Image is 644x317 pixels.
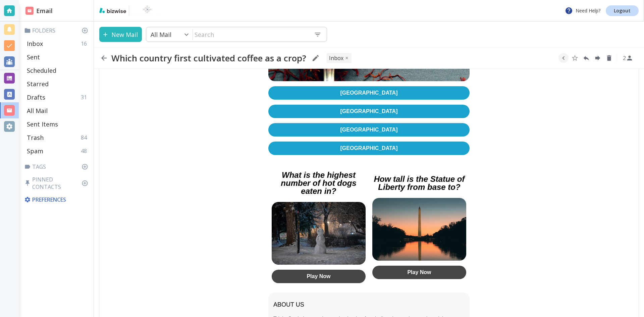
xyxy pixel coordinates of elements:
[193,28,309,41] input: Search
[27,40,43,48] p: Inbox
[329,54,343,62] p: INBOX
[27,53,40,61] p: Sent
[23,193,91,206] div: Preferences
[24,117,91,131] div: Sent Items
[81,147,90,155] p: 48
[27,107,48,115] p: All Mail
[27,147,43,155] p: Spam
[25,7,34,15] img: DashboardSidebarEmail.svg
[151,31,171,39] p: All Mail
[81,94,90,101] p: 31
[24,77,91,91] div: Starred
[24,64,91,77] div: Scheduled
[24,131,91,144] div: Trash84
[24,196,90,203] p: Preferences
[24,91,91,104] div: Drafts31
[81,134,90,141] p: 84
[27,93,45,101] p: Drafts
[99,27,142,42] button: New Mail
[24,176,91,191] p: Pinned Contacts
[623,54,626,62] p: 2
[24,144,91,158] div: Spam48
[604,53,614,63] button: Delete
[132,5,163,16] img: BioTech International
[111,53,306,63] h2: Which country first cultivated coffee as a crop?
[27,66,56,74] p: Scheduled
[81,40,90,47] p: 16
[24,163,91,170] p: Tags
[620,50,636,66] button: See Participants
[24,104,91,117] div: All Mail
[581,53,591,63] button: Reply
[25,6,53,15] h2: Email
[593,53,603,63] button: Forward
[614,8,631,13] p: Logout
[24,50,91,64] div: Sent
[606,5,639,16] a: Logout
[565,7,600,15] p: Need Help?
[27,120,58,128] p: Sent Items
[27,80,49,88] p: Starred
[24,27,91,34] p: Folders
[27,134,44,142] p: Trash
[24,37,91,50] div: Inbox16
[99,8,126,13] img: bizwise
